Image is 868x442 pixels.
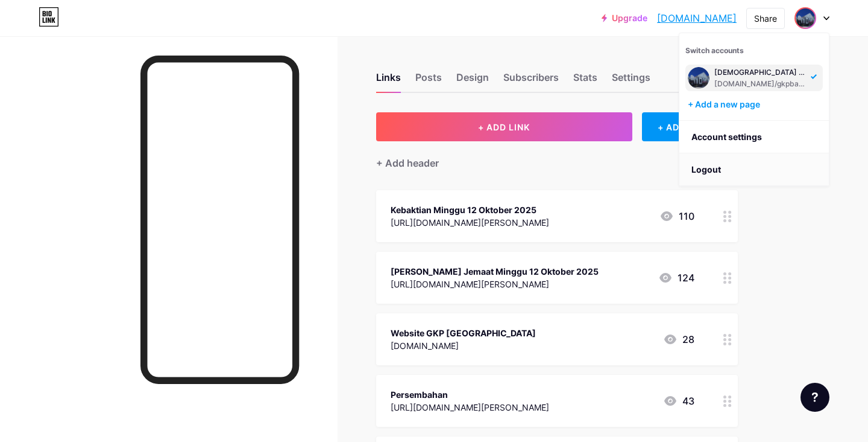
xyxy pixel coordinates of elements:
div: 28 [663,332,694,347]
div: Links [376,70,401,92]
div: [DOMAIN_NAME] [391,339,536,352]
div: + Add header [376,156,439,170]
div: Subscribers [503,70,559,92]
div: 124 [658,271,694,285]
div: Share [754,12,777,25]
button: + ADD LINK [376,112,632,141]
img: gkpbandung [688,67,709,89]
li: Logout [679,153,829,186]
a: [DOMAIN_NAME] [657,11,737,25]
div: [URL][DOMAIN_NAME][PERSON_NAME] [391,401,549,414]
div: Website GKP [GEOGRAPHIC_DATA] [391,327,536,339]
a: Account settings [679,121,829,153]
div: [URL][DOMAIN_NAME][PERSON_NAME] [391,278,599,290]
div: Posts [415,70,442,92]
div: [PERSON_NAME] Jemaat Minggu 12 Oktober 2025 [391,265,599,278]
div: [DEMOGRAPHIC_DATA] [DEMOGRAPHIC_DATA] Pasundan Jemaat [GEOGRAPHIC_DATA] [714,68,807,77]
div: Stats [573,70,597,92]
div: [URL][DOMAIN_NAME][PERSON_NAME] [391,216,549,229]
div: Settings [612,70,650,92]
div: + ADD EMBED [642,112,738,141]
div: 43 [663,394,694,408]
div: Kebaktian Minggu 12 Oktober 2025 [391,203,549,216]
img: gkpbandung [796,8,815,28]
div: + Add a new page [688,98,823,110]
div: [DOMAIN_NAME]/gkpbandung [714,79,807,89]
span: Switch accounts [685,46,744,55]
div: Persembahan [391,388,549,401]
div: Design [456,70,489,92]
span: + ADD LINK [478,122,530,132]
div: 110 [659,209,694,223]
a: Upgrade [602,13,647,23]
